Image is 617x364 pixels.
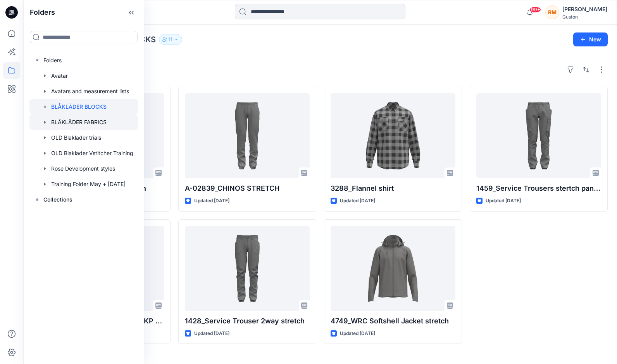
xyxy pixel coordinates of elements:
p: Updated [DATE] [194,330,229,338]
p: Updated [DATE] [194,197,229,205]
p: BLÅKLÄDER BLOCKS [51,102,107,111]
p: Collections [43,195,72,204]
p: 11 [169,35,172,44]
div: [PERSON_NAME] [562,5,607,14]
p: 3288_Flannel shirt [331,183,455,194]
button: New [573,32,608,46]
a: 4749_WRC Softshell Jacket stretch [331,226,455,311]
a: 1459_Service Trousers stertch panels [476,93,601,178]
a: 3288_Flannel shirt [331,93,455,178]
p: Updated [DATE] [340,330,375,338]
span: 99+ [529,7,541,13]
p: 1428_Service Trouser 2way stretch [185,316,310,326]
div: RM [545,5,559,19]
a: A-02839_CHINOS STRETCH [185,93,310,178]
p: Updated [DATE] [486,197,521,205]
div: Guston [562,14,607,20]
p: 4749_WRC Softshell Jacket stretch [331,316,455,326]
p: 1459_Service Trousers stertch panels [476,183,601,194]
p: Updated [DATE] [340,197,375,205]
button: 11 [159,34,182,45]
a: 1428_Service Trouser 2way stretch [185,226,310,311]
p: A-02839_CHINOS STRETCH [185,183,310,194]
